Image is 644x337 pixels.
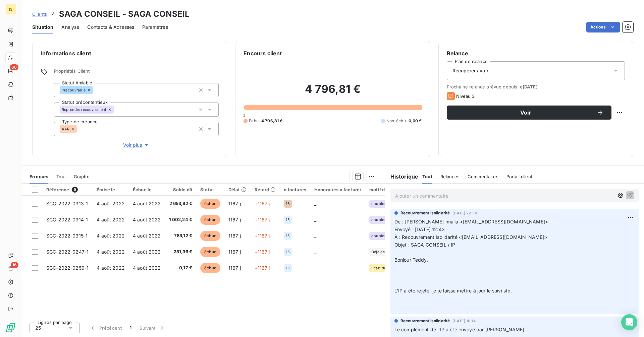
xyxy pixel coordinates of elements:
[455,110,597,115] span: Voir
[133,187,161,192] div: Échue le
[169,187,193,192] div: Solde dû
[621,314,637,330] div: Open Intercom Messenger
[394,234,547,240] span: À : Recouvrement Isolidarité <[EMAIL_ADDRESS][DOMAIN_NAME]>
[77,126,82,132] input: Ajouter une valeur
[46,201,88,206] span: SGC-2022-0313-1
[200,215,220,225] span: échue
[440,174,460,179] span: Relances
[314,265,316,271] span: _
[314,233,316,239] span: _
[284,187,306,192] div: n factures
[255,217,270,222] span: +1167 j
[32,24,53,30] span: Situation
[10,64,18,70] span: 60
[286,218,289,222] span: 15
[114,107,119,113] input: Ajouter une valeur
[169,216,193,223] span: 1 002,24 €
[394,257,428,263] span: Bonjour Teddy,
[97,265,125,271] span: 4 août 2022
[228,249,241,255] span: 1167 j
[314,217,316,222] span: _
[394,327,525,332] span: Le complément de l'IP a été envoyé par [PERSON_NAME]
[447,106,611,120] button: Voir
[133,217,161,222] span: 4 août 2022
[169,249,193,255] span: 351,36 €
[468,174,498,179] span: Commentaires
[46,265,89,271] span: SGC-2022-0259-1
[255,201,270,206] span: +1167 j
[62,88,86,92] span: irrecouvrable
[126,321,136,335] button: 1
[97,249,125,255] span: 4 août 2022
[286,250,289,254] span: 15
[586,22,620,32] button: Actions
[286,234,289,238] span: 15
[228,217,241,222] span: 1167 j
[394,242,455,248] span: Objet : SAGA CONSEIL / IP
[371,250,401,254] span: Déjà déposé auprès du PNCEE
[41,49,219,57] h6: Informations client
[255,265,270,271] span: +1167 j
[93,87,98,93] input: Ajouter une valeur
[400,210,450,216] span: Recouvrement Isolidarité
[74,174,90,179] span: Graphe
[200,231,220,241] span: échue
[228,201,241,206] span: 1167 j
[59,8,190,20] h3: SAGA CONSEIL - SAGA CONSEIL
[422,174,432,179] span: Tout
[133,201,161,206] span: 4 août 2022
[169,265,193,271] span: 0,17 €
[243,113,245,118] span: 0
[35,325,41,331] span: 25
[228,187,247,192] div: Délai
[11,262,18,268] span: 16
[314,187,361,192] div: Honoraires à facturer
[314,249,316,255] span: _
[447,84,625,89] span: Prochaine relance prévue depuis le
[30,174,48,179] span: En cours
[46,249,89,255] span: SGC-2022-0247-1
[87,24,134,30] span: Contacts & Adresses
[314,201,316,206] span: _
[5,4,16,15] div: IS
[409,118,422,124] span: 0,00 €
[133,249,161,255] span: 4 août 2022
[371,202,401,206] span: doublon à l'achat & vente
[371,218,401,222] span: doublon à l'achat & vente
[133,233,161,239] span: 4 août 2022
[54,68,219,78] span: Propriétés Client
[56,174,66,179] span: Tout
[5,322,16,333] img: Logo LeanPay
[169,200,193,207] span: 2 653,92 €
[97,201,125,206] span: 4 août 2022
[456,93,475,99] span: Niveau 3
[123,142,150,148] span: Voir plus
[136,321,169,335] button: Suivant
[200,187,220,192] div: Statut
[255,249,270,255] span: +1167 j
[452,319,476,323] span: [DATE] 16:14
[452,211,477,215] span: [DATE] 22:54
[255,233,270,239] span: +1167 j
[228,265,241,271] span: 1167 j
[261,118,283,124] span: 4 796,81 €
[244,49,282,57] h6: Encours client
[97,233,125,239] span: 4 août 2022
[200,199,220,209] span: échue
[255,187,276,192] div: Retard
[133,265,161,271] span: 4 août 2022
[97,187,125,192] div: Émise le
[286,202,289,206] span: 16
[506,174,532,179] span: Portail client
[200,247,220,257] span: échue
[62,127,69,131] span: AAR
[32,11,47,17] a: Clients
[54,141,219,149] button: Voir plus
[394,288,512,293] span: L’IP a été rejeté, je te laisse mettre à jour le suivi stp.
[46,217,88,222] span: SGC-2022-0314-1
[142,24,168,30] span: Paramètres
[394,226,445,232] span: Envoyé : [DATE] 12:43
[369,187,414,192] div: motif de la demande
[46,187,89,193] div: Référence
[394,219,548,224] span: De : [PERSON_NAME] Imalla <[EMAIL_ADDRESS][DOMAIN_NAME]>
